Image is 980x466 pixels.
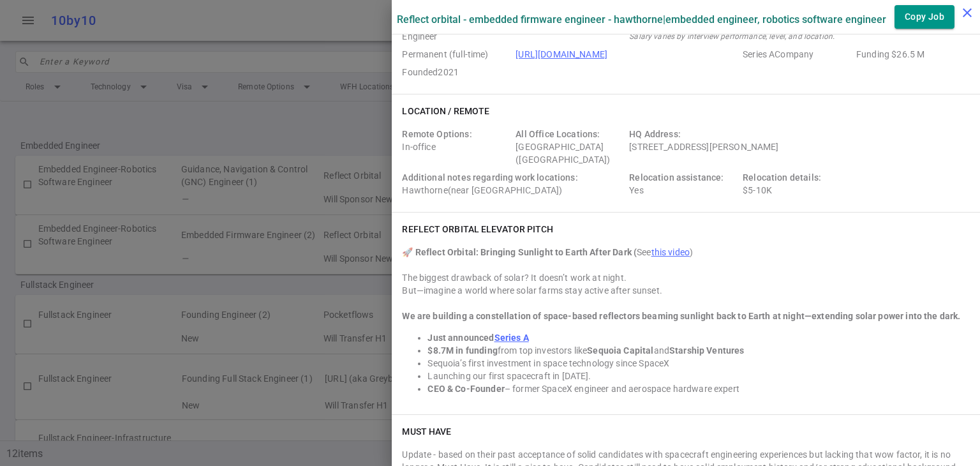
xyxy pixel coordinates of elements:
li: – former SpaceX engineer and aerospace hardware expert [427,382,970,395]
button: Copy Job [895,5,954,29]
strong: $8.7M in funding [427,345,497,356]
i: close [960,5,975,20]
div: Yes [629,171,738,197]
span: Employer Founding [856,48,965,61]
i: Salary varies by interview performance, level, and location. [629,32,835,41]
span: Relocation details: [743,172,821,183]
span: HQ Address: [629,129,681,139]
div: [STREET_ADDRESS][PERSON_NAME] [629,128,851,166]
strong: Just announced [427,333,494,343]
strong: We are building a constellation of space-based reflectors beaming sunlight back to Earth at night... [402,311,960,321]
span: Employer Stage e.g. Series A [743,48,851,61]
div: $5-10K [743,171,851,197]
strong: CEO & Co-Founder [427,384,504,394]
strong: Sequoia Capital [587,345,653,356]
span: Job Type [402,48,510,61]
span: Company URL [516,48,738,61]
li: Sequoia’s first investment in space technology since SpaceX [427,357,970,370]
li: Launching our first spacecraft in [DATE]. [427,370,970,382]
a: [URL][DOMAIN_NAME] [516,49,607,59]
div: The biggest drawback of solar? It doesn’t work at night. [402,271,970,284]
span: Additional notes regarding work locations: [402,172,577,183]
h6: Must Have [402,425,451,438]
h6: Reflect Orbital elevator pitch [402,223,553,236]
a: Series A [494,333,529,343]
div: In-office [402,128,510,166]
label: Reflect Orbital - Embedded Firmware Engineer - Hawthorne | Embedded Engineer, Robotics Software E... [397,13,886,26]
strong: 🚀 Reflect Orbital: Bringing Sunlight to Earth After Dark ( [402,247,637,257]
span: All Office Locations: [516,129,600,139]
span: Remote Options: [402,129,471,139]
div: See ) [402,246,970,259]
div: [GEOGRAPHIC_DATA] ([GEOGRAPHIC_DATA]) [516,128,624,166]
li: from top investors like and [427,344,970,357]
div: But—imagine a world where solar farms stay active after sunset. [402,284,970,297]
div: Hawthorne(near [GEOGRAPHIC_DATA]) [402,171,624,197]
strong: Starship Ventures [669,345,745,356]
a: this video [651,247,690,257]
h6: Location / Remote [402,105,489,117]
span: Employer Founded [402,66,510,79]
span: Relocation assistance: [629,172,724,183]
